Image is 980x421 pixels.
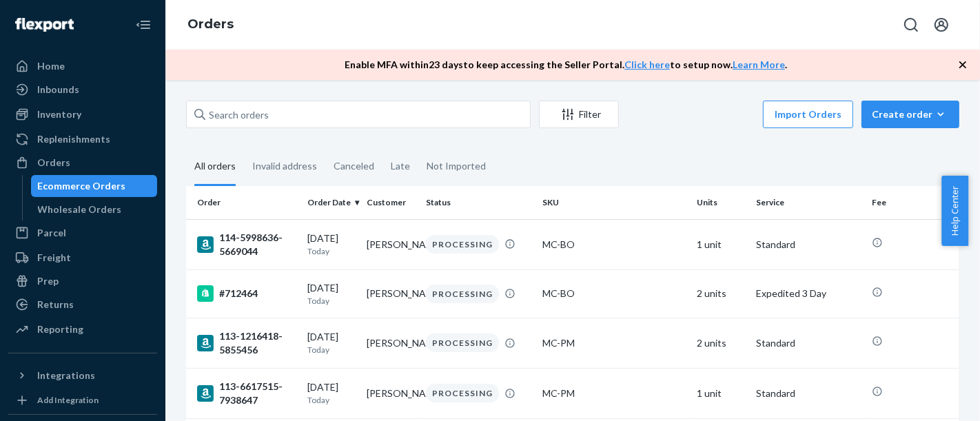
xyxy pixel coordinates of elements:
div: Returns [37,298,74,311]
input: Search orders [186,101,531,128]
td: [PERSON_NAME] [361,219,420,269]
div: Create order [872,107,949,121]
a: Returns [8,294,157,316]
p: Standard [756,336,861,350]
div: All orders [194,148,236,186]
div: Invalid address [252,148,317,184]
p: Enable MFA within 23 days to keep accessing the Seller Portal. to setup now. . [345,58,787,72]
div: MC-PM [542,336,686,350]
td: [PERSON_NAME] [361,318,420,368]
p: Expedited 3 Day [756,287,861,300]
td: 1 unit [691,368,751,418]
th: Order [186,186,302,219]
div: Filter [540,107,618,121]
a: Reporting [8,318,157,340]
button: Import Orders [763,101,853,128]
button: Integrations [8,364,157,387]
th: Service [751,186,866,219]
div: MC-BO [542,287,686,300]
p: Today [307,394,356,406]
th: Order Date [302,186,361,219]
td: 2 units [691,318,751,368]
div: [DATE] [307,380,356,406]
div: PROCESSING [426,285,499,303]
a: Click here [624,59,670,70]
div: PROCESSING [426,235,499,254]
div: 113-6617515-7938647 [197,380,296,407]
td: 2 units [691,269,751,318]
a: Inventory [8,103,157,125]
div: Freight [37,251,71,265]
div: Late [391,148,410,184]
a: Orders [187,17,234,32]
button: Help Center [941,176,968,246]
div: Add Integration [37,394,99,406]
a: Add Integration [8,392,157,409]
td: [PERSON_NAME] [361,269,420,318]
div: Reporting [37,322,83,336]
div: Wholesale Orders [38,203,122,216]
div: Customer [367,196,415,208]
div: Replenishments [37,132,110,146]
button: Create order [861,101,959,128]
a: Replenishments [8,128,157,150]
div: 114-5998636-5669044 [197,231,296,258]
p: Standard [756,238,861,251]
div: PROCESSING [426,384,499,402]
td: [PERSON_NAME] [361,368,420,418]
p: Today [307,295,356,307]
a: Wholesale Orders [31,198,158,220]
button: Close Navigation [130,11,157,39]
div: MC-PM [542,387,686,400]
th: Status [420,186,536,219]
p: Today [307,344,356,356]
div: Ecommerce Orders [38,179,126,193]
a: Home [8,55,157,77]
div: Not Imported [427,148,486,184]
div: [DATE] [307,232,356,257]
div: [DATE] [307,281,356,307]
div: Inbounds [37,83,79,96]
a: Ecommerce Orders [31,175,158,197]
p: Standard [756,387,861,400]
button: Filter [539,101,619,128]
th: Units [691,186,751,219]
th: Fee [866,186,959,219]
div: Integrations [37,369,95,382]
a: Inbounds [8,79,157,101]
div: [DATE] [307,330,356,356]
div: Parcel [37,226,66,240]
div: 113-1216418-5855456 [197,329,296,357]
div: Prep [37,274,59,288]
a: Prep [8,270,157,292]
button: Open account menu [928,11,955,39]
p: Today [307,245,356,257]
div: #712464 [197,285,296,302]
div: Home [37,59,65,73]
a: Freight [8,247,157,269]
div: MC-BO [542,238,686,251]
button: Open Search Box [897,11,925,39]
a: Parcel [8,222,157,244]
div: Inventory [37,107,81,121]
a: Learn More [733,59,785,70]
a: Orders [8,152,157,174]
div: Canceled [334,148,374,184]
div: Orders [37,156,70,170]
div: PROCESSING [426,333,499,352]
ol: breadcrumbs [176,5,245,45]
th: SKU [537,186,691,219]
td: 1 unit [691,219,751,269]
img: Flexport logo [15,18,74,32]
